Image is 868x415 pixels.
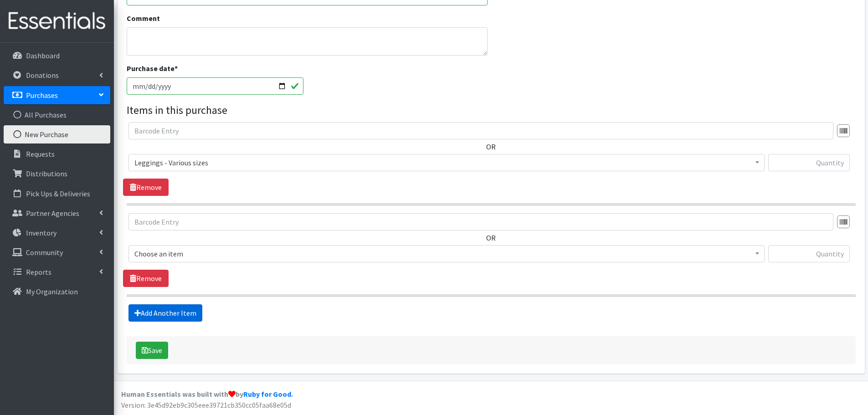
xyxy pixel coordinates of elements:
p: Donations [26,71,59,80]
a: My Organization [4,282,110,301]
p: Community [26,248,63,257]
span: Leggings - Various sizes [134,156,759,169]
abbr: required [175,64,178,73]
p: Distributions [26,169,67,178]
p: My Organization [26,287,78,296]
a: Requests [4,145,110,163]
label: Comment [127,13,160,24]
a: Add Another Item [128,304,202,322]
label: Purchase date [127,63,178,74]
img: HumanEssentials [4,6,110,36]
p: Pick Ups & Deliveries [26,189,90,198]
legend: Items in this purchase [127,102,856,118]
span: Version: 3e45d92eb9c305eee39721cb350cc05faa68e05d [121,400,291,410]
a: New Purchase [4,125,110,143]
p: Reports [26,267,51,277]
a: Inventory [4,224,110,242]
strong: Human Essentials was built with by . [121,389,293,399]
p: Partner Agencies [26,209,79,218]
a: Partner Agencies [4,204,110,222]
a: Distributions [4,164,110,183]
a: All Purchases [4,106,110,124]
p: Purchases [26,91,58,100]
a: Purchases [4,86,110,104]
a: Pick Ups & Deliveries [4,184,110,203]
a: Community [4,243,110,261]
a: Reports [4,263,110,281]
input: Quantity [768,154,850,171]
p: Requests [26,149,55,159]
a: Ruby for Good [243,389,291,399]
a: Remove [123,179,169,196]
a: Dashboard [4,46,110,65]
a: Remove [123,270,169,287]
span: Choose an item [134,247,759,260]
button: Save [136,342,168,359]
span: Choose an item [128,245,765,262]
label: OR [486,141,496,152]
p: Dashboard [26,51,60,60]
span: Leggings - Various sizes [128,154,765,171]
input: Quantity [768,245,850,262]
p: Inventory [26,228,56,237]
input: Barcode Entry [128,122,833,139]
a: Donations [4,66,110,84]
label: OR [486,232,496,243]
input: Barcode Entry [128,213,833,231]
